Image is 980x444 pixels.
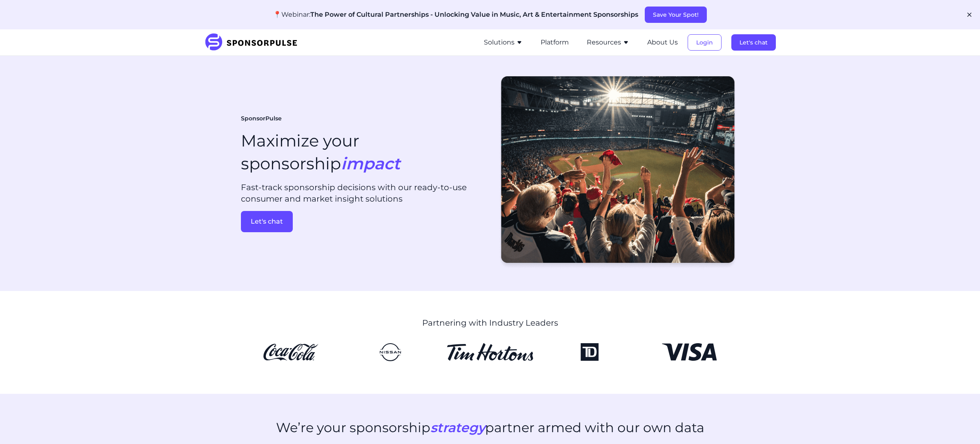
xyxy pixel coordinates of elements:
a: Let's chat [241,211,483,232]
i: strategy [430,420,485,435]
button: Let's chat [241,211,293,232]
a: About Us [647,39,678,46]
a: Login [688,39,722,46]
img: Visa [646,343,733,361]
button: Login [688,34,722,51]
h1: Maximize your sponsorship [241,129,400,175]
h2: We’re your sponsorship partner armed with our own data [276,420,704,435]
i: impact [341,153,400,173]
a: Platform [541,39,569,46]
p: Fast-track sponsorship decisions with our ready-to-use consumer and market insight solutions [241,182,483,204]
button: Save Your Spot! [645,7,707,23]
button: Platform [541,38,569,47]
img: Nissan [347,343,434,361]
span: The Power of Cultural Partnerships - Unlocking Value in Music, Art & Entertainment Sponsorships [310,11,638,18]
button: Solutions [484,38,523,47]
span: SponsorPulse [241,115,282,123]
p: 📍Webinar: [273,10,638,20]
img: SponsorPulse [204,33,303,51]
img: TD [546,343,633,361]
button: About Us [647,38,678,47]
p: Partnering with Industry Leaders [303,317,677,329]
button: Resources [587,38,629,47]
a: Let's chat [731,39,776,46]
a: Save Your Spot! [645,11,707,18]
button: Let's chat [731,34,776,51]
img: Tim Hortons [447,343,533,361]
img: CocaCola [247,343,334,361]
